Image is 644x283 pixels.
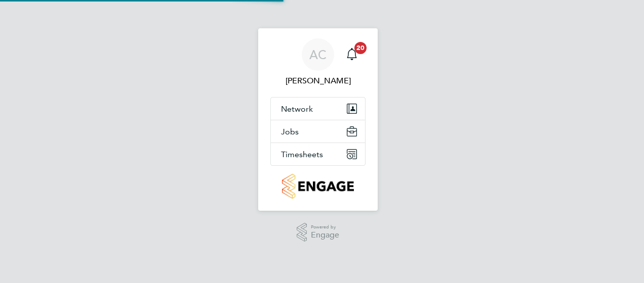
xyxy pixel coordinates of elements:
a: Powered byEngage [297,223,340,242]
a: Go to home page [270,174,366,199]
span: Timesheets [281,150,323,159]
button: Network [271,98,365,120]
span: Engage [311,231,339,240]
button: Timesheets [271,143,365,165]
nav: Main navigation [258,28,378,211]
a: AC[PERSON_NAME] [270,38,366,87]
span: Aurie Cox [270,75,366,87]
a: 20 [342,38,362,71]
span: Powered by [311,223,339,231]
span: AC [309,48,327,61]
span: Jobs [281,127,299,136]
span: Network [281,104,313,114]
button: Jobs [271,120,365,143]
span: 20 [354,42,367,54]
img: countryside-properties-logo-retina.png [282,174,353,199]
